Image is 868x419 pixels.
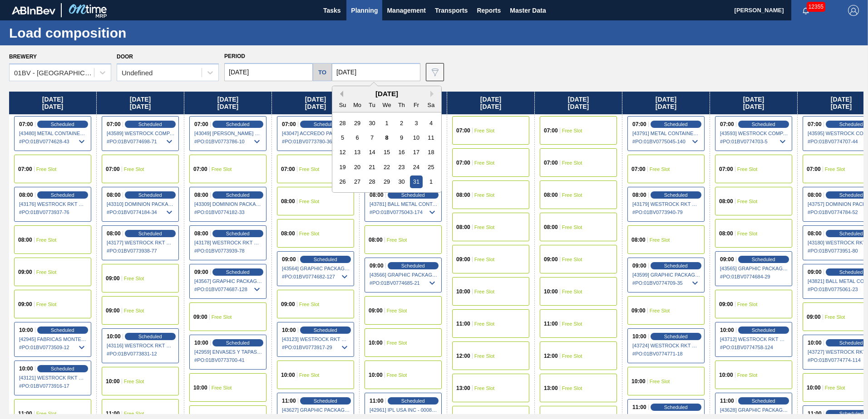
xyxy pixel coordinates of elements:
[387,308,407,313] span: Free Slot
[97,92,184,114] div: [DATE] [DATE]
[839,340,863,346] span: Scheduled
[9,54,37,60] label: Brewery
[226,340,250,346] span: Scheduled
[281,372,295,378] span: 10:00
[410,99,422,111] div: Fr
[632,207,700,218] span: # PO : 01BV0773940-79
[477,5,501,16] span: Reports
[510,5,546,16] span: Master Data
[825,314,845,320] span: Free Slot
[562,224,582,230] span: Free Slot
[226,192,250,198] span: Scheduled
[138,192,162,198] span: Scheduled
[107,245,175,256] span: # PO : 01BV0773938-77
[369,372,383,378] span: 10:00
[650,166,670,172] span: Free Slot
[544,192,558,198] span: 08:00
[351,117,364,129] div: Choose Monday, September 29th, 2025
[632,343,700,348] span: [43724] WESTROCK RKT COMPANY CORRUGATE - 0008323370
[720,257,734,262] span: 09:00
[456,224,470,230] span: 08:00
[425,161,437,173] div: Choose Saturday, October 25th, 2025
[395,146,408,158] div: Choose Thursday, October 16th, 2025
[282,271,350,282] span: # PO : 01BV0774682-127
[314,398,337,404] span: Scheduled
[380,132,393,144] div: Choose Wednesday, October 8th, 2025
[474,257,495,262] span: Free Slot
[401,192,425,198] span: Scheduled
[9,92,96,114] div: [DATE] [DATE]
[631,237,646,243] span: 08:00
[336,117,349,129] div: Choose Sunday, September 28th, 2025
[106,276,120,281] span: 09:00
[351,175,364,188] div: Choose Monday, October 27th, 2025
[19,122,33,127] span: 07:00
[631,166,646,172] span: 07:00
[337,91,343,97] button: Previous Month
[544,224,558,230] span: 08:00
[808,269,822,275] span: 09:00
[808,122,822,127] span: 07:00
[839,231,863,236] span: Scheduled
[839,192,863,198] span: Scheduled
[562,128,582,133] span: Free Slot
[106,308,120,313] span: 09:00
[631,308,646,313] span: 09:00
[106,379,120,384] span: 10:00
[366,161,378,173] div: Choose Tuesday, October 21st, 2025
[124,379,144,384] span: Free Slot
[51,192,74,198] span: Scheduled
[332,90,441,97] div: [DATE]
[212,166,232,172] span: Free Slot
[380,146,393,158] div: Choose Wednesday, October 15th, 2025
[226,269,250,275] span: Scheduled
[335,116,438,189] div: month 2025-10
[193,314,207,320] span: 09:00
[212,314,232,320] span: Free Slot
[19,336,87,342] span: [42945] FABRICAS MONTERREY S A DE C V - 0008233086
[395,99,408,111] div: Th
[632,278,700,288] span: # PO : 01BV0774709-35
[544,128,558,133] span: 07:00
[336,146,349,158] div: Choose Sunday, October 12th, 2025
[562,192,582,198] span: Free Slot
[752,122,775,127] span: Scheduled
[336,132,349,144] div: Choose Sunday, October 5th, 2025
[631,379,646,384] span: 10:00
[281,199,295,204] span: 08:00
[282,136,350,147] span: # PO : 01BV0773780-36
[19,366,33,371] span: 10:00
[370,398,384,404] span: 11:00
[184,92,271,114] div: [DATE] [DATE]
[117,54,133,60] label: Door
[474,289,495,294] span: Free Slot
[369,237,383,243] span: 08:00
[632,263,646,268] span: 09:00
[51,122,74,127] span: Scheduled
[474,192,495,198] span: Free Slot
[194,355,262,365] span: # PO : 01BV0773700-41
[410,161,422,173] div: Choose Friday, October 24th, 2025
[380,175,393,188] div: Choose Wednesday, October 29th, 2025
[456,192,470,198] span: 08:00
[544,385,558,391] span: 13:00
[366,117,378,129] div: Choose Tuesday, September 30th, 2025
[194,207,262,218] span: # PO : 01BV0774182-33
[737,231,758,236] span: Free Slot
[474,385,495,391] span: Free Slot
[314,327,337,333] span: Scheduled
[370,263,384,268] span: 09:00
[650,237,670,243] span: Free Slot
[299,199,320,204] span: Free Slot
[314,257,337,262] span: Scheduled
[752,257,775,262] span: Scheduled
[51,327,74,333] span: Scheduled
[410,132,422,144] div: Choose Friday, October 10th, 2025
[272,92,359,114] div: [DATE] [DATE]
[282,342,350,353] span: # PO : 01BV0773917-29
[664,263,688,268] span: Scheduled
[194,340,208,346] span: 10:00
[299,231,320,236] span: Free Slot
[401,263,425,268] span: Scheduled
[351,132,364,144] div: Choose Monday, October 6th, 2025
